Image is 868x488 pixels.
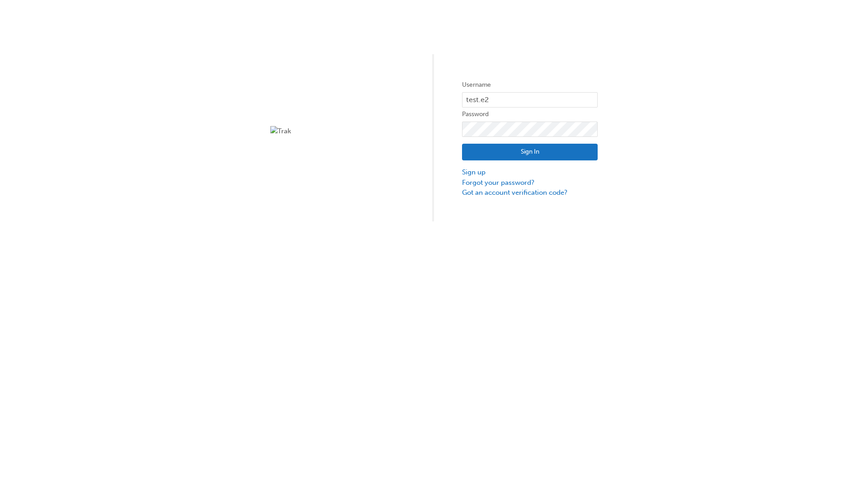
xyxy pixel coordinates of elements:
[462,144,598,161] button: Sign In
[462,178,598,188] a: Forgot your password?
[462,92,598,108] input: Username
[270,126,406,136] img: Trak
[462,167,598,178] a: Sign up
[462,80,598,90] label: Username
[462,188,598,198] a: Got an account verification code?
[462,109,598,120] label: Password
